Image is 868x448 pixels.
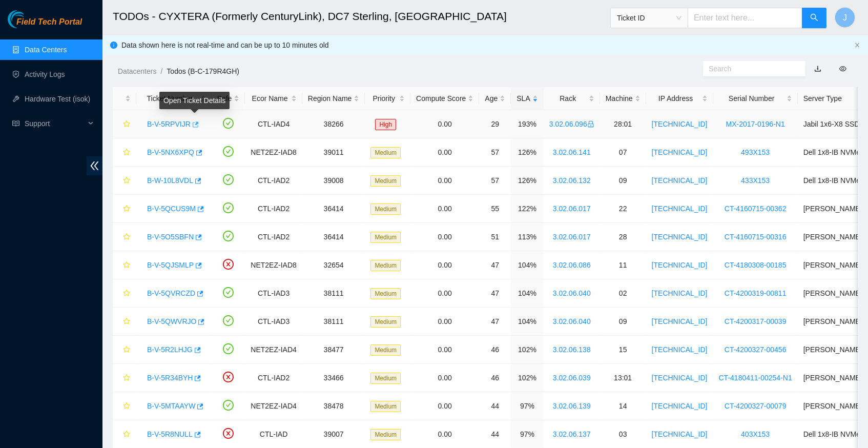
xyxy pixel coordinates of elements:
span: close-circle [223,259,234,270]
button: star [118,200,131,217]
td: 0.00 [410,308,479,336]
a: CT-4200319-00811 [725,289,787,297]
a: 493X153 [741,148,770,156]
a: CT-4200317-00039 [725,317,787,325]
a: 3.02.06.040 [553,289,591,297]
span: close-circle [223,372,234,382]
a: [TECHNICAL_ID] [652,374,708,382]
span: Medium [370,260,401,271]
td: 102% [511,364,543,392]
a: B-V-5QWVRJO [147,317,196,325]
a: 3.02.06.139 [553,402,591,410]
td: 0.00 [410,167,479,195]
td: 113% [511,223,543,251]
a: 3.02.06.132 [553,176,591,185]
td: 29 [479,110,511,138]
span: High [375,119,396,130]
span: check-circle [223,287,234,298]
td: CTL-IAD2 [245,223,302,251]
td: NET2EZ-IAD8 [245,251,302,279]
button: star [118,426,131,442]
td: CTL-IAD2 [245,167,302,195]
td: CTL-IAD4 [245,110,302,138]
input: Enter text here... [688,8,802,28]
a: B-V-5R2LHJG [147,345,193,354]
span: check-circle [223,315,234,326]
a: CT-4160715-00362 [725,205,787,213]
span: star [123,261,130,270]
td: 07 [600,138,646,167]
button: star [118,313,131,330]
td: 55 [479,195,511,223]
span: check-circle [223,174,234,185]
button: star [118,172,131,189]
a: 3.02.06.017 [553,205,591,213]
td: 46 [479,364,511,392]
a: MX-2017-0196-N1 [726,120,785,128]
td: 39008 [302,167,365,195]
button: star [118,398,131,414]
td: 14 [600,392,646,420]
td: 32654 [302,251,365,279]
td: 11 [600,251,646,279]
td: 36414 [302,195,365,223]
span: star [123,120,130,129]
td: 28 [600,223,646,251]
td: 02 [600,279,646,308]
span: Ticket ID [617,10,681,26]
span: Medium [370,373,401,384]
a: 433X153 [741,176,770,185]
td: 0.00 [410,251,479,279]
span: check-circle [223,118,234,129]
td: 104% [511,251,543,279]
td: NET2EZ-IAD4 [245,336,302,364]
span: Medium [370,288,401,299]
span: lock [587,120,594,128]
a: B-V-5R8NULL [147,430,193,438]
a: CT-4200327-00079 [725,402,787,410]
span: star [123,205,130,213]
span: / [160,67,162,75]
td: 126% [511,138,543,167]
td: 44 [479,392,511,420]
td: 0.00 [410,336,479,364]
span: Medium [370,344,401,356]
a: Data Centers [25,46,67,54]
a: 3.02.06.086 [553,261,591,269]
td: 51 [479,223,511,251]
td: 0.00 [410,392,479,420]
span: star [123,402,130,411]
a: download [814,65,821,73]
a: 3.02.06.017 [553,233,591,241]
a: CT-4180411-00254-N1 [719,374,792,382]
a: Activity Logs [25,70,65,78]
td: CTL-IAD3 [245,279,302,308]
a: [TECHNICAL_ID] [652,148,708,156]
td: 57 [479,167,511,195]
a: [TECHNICAL_ID] [652,120,708,128]
img: Akamai Technologies [8,10,52,28]
td: 104% [511,308,543,336]
span: close-circle [223,428,234,439]
td: 36414 [302,223,365,251]
td: 104% [511,279,543,308]
td: 193% [511,110,543,138]
td: CTL-IAD3 [245,308,302,336]
a: B-V-5MTAAYW [147,402,195,410]
a: [TECHNICAL_ID] [652,261,708,269]
span: check-circle [223,202,234,213]
a: B-V-5QJSMLP [147,261,194,269]
span: check-circle [223,146,234,157]
td: 97% [511,392,543,420]
span: Medium [370,175,401,187]
span: star [123,374,130,382]
span: Medium [370,401,401,412]
a: [TECHNICAL_ID] [652,402,708,410]
button: star [118,257,131,273]
button: search [802,8,826,28]
span: close [854,42,860,48]
span: Support [25,113,85,134]
td: CTL-IAD2 [245,195,302,223]
td: 0.00 [410,110,479,138]
td: 0.00 [410,138,479,167]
